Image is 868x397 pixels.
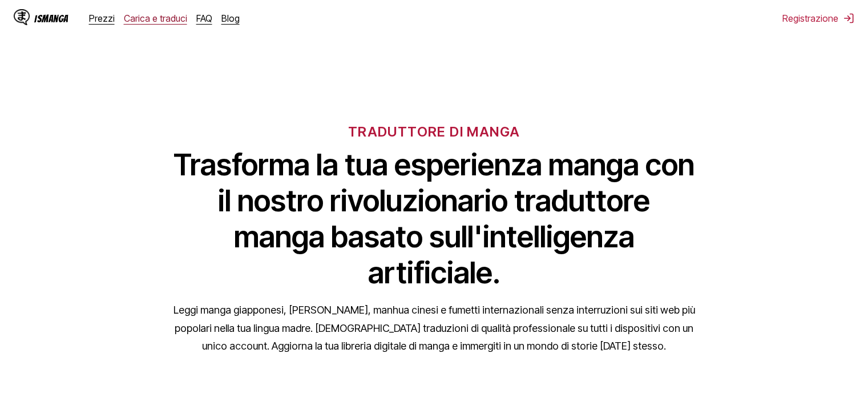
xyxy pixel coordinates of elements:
font: Leggi manga giapponesi, [PERSON_NAME], manhua cinesi e fumetti internazionali senza interruzioni ... [173,304,695,352]
button: Registrazione [782,13,854,24]
img: disconnessione [843,13,854,24]
img: Logo IsManga [14,9,30,25]
font: Trasforma la tua esperienza manga con il nostro rivoluzionario traduttore manga basato sull'intel... [173,147,695,291]
a: Logo IsMangaIsManga [14,9,89,27]
a: Blog [221,13,240,24]
font: IsManga [34,13,68,24]
a: Carica e traduci [124,13,187,24]
a: FAQ [196,13,212,24]
font: TRADUTTORE DI MANGA [348,123,520,140]
a: Prezzi [89,13,115,24]
font: Registrazione [782,13,838,24]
